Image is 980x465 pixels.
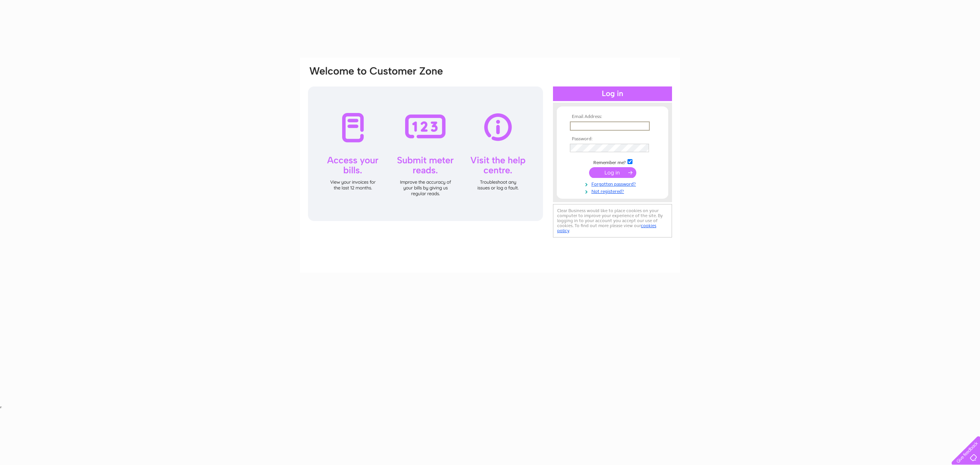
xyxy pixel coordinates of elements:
a: cookies policy [557,223,656,233]
a: Not registered? [570,187,657,194]
div: Clear Business would like to place cookies on your computer to improve your experience of the sit... [553,204,672,237]
a: Forgotten password? [570,180,657,187]
input: Submit [589,167,636,178]
td: Remember me? [568,158,657,166]
th: Email Address: [568,114,657,120]
th: Password: [568,136,657,142]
